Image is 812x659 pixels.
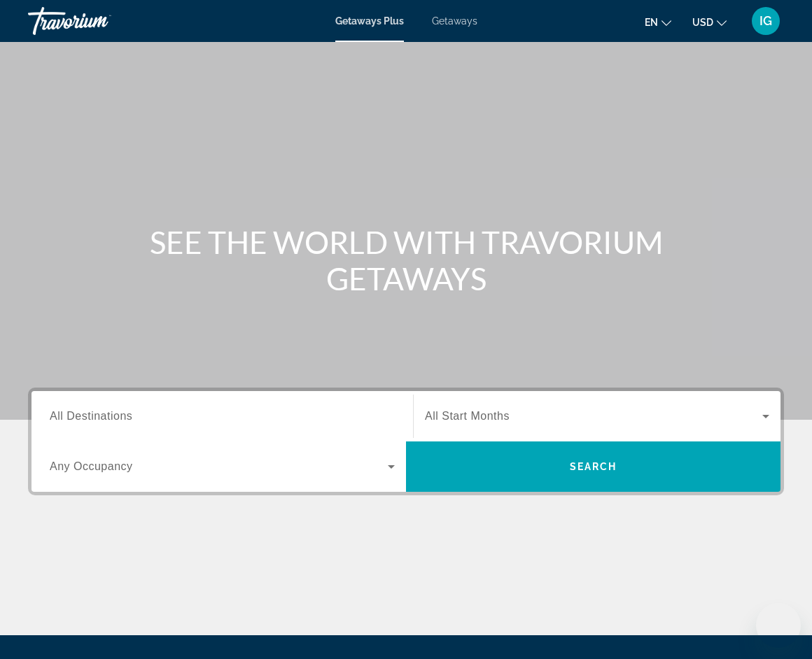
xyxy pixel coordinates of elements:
[50,460,133,472] span: Any Occupancy
[335,15,404,27] a: Getaways Plus
[28,3,168,39] a: Travorium
[143,224,668,297] h1: SEE THE WORLD WITH TRAVORIUM GETAWAYS
[692,12,727,32] button: Change currency
[645,12,671,32] button: Change language
[50,409,395,425] input: Select destination
[425,410,510,422] span: All Start Months
[432,15,477,27] a: Getaways
[50,410,132,422] span: All Destinations
[756,603,801,648] iframe: Button to launch messaging window
[692,17,713,28] span: USD
[31,391,780,492] div: Search widget
[759,14,772,28] span: IG
[570,461,617,472] span: Search
[645,17,658,28] span: en
[406,441,780,492] button: Search
[748,6,784,36] button: User Menu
